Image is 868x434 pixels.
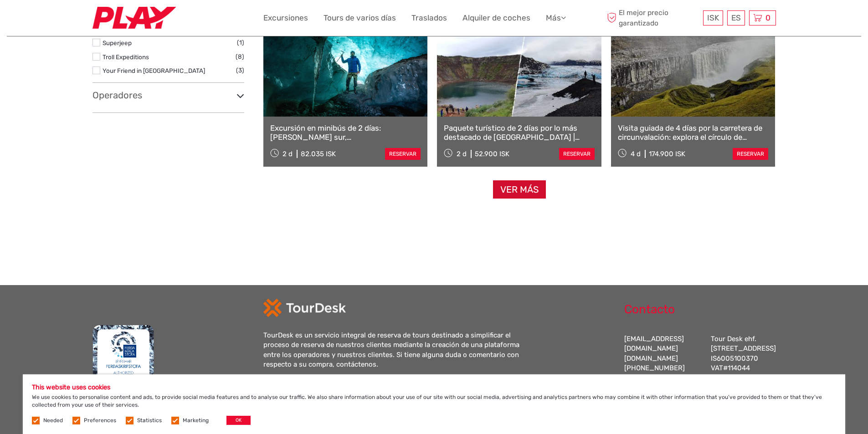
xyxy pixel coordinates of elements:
[282,150,293,158] span: 2 d
[92,7,176,29] img: Fly Play
[411,11,447,25] a: Traslados
[462,11,530,25] a: Alquiler de coches
[618,123,769,142] a: Visita guiada de 4 días por la carretera de circunvalación: explora el círculo de [GEOGRAPHIC_DATA]
[43,417,63,424] label: Needed
[764,13,772,22] span: 0
[263,331,537,370] div: TourDesk es un servicio integral de reserva de tours destinado a simplificar el proceso de reserv...
[263,299,346,317] img: td-logo-white.png
[546,11,566,25] a: Más
[324,11,396,25] a: Tours de varios días
[624,354,678,363] a: [DOMAIN_NAME]
[631,150,641,158] span: 4 d
[733,148,768,160] a: reservar
[226,416,251,425] button: OK
[711,334,776,393] div: Tour Desk ehf. [STREET_ADDRESS] IS6005100370 VAT#114044
[475,150,509,158] div: 52.900 ISK
[137,417,162,424] label: Statistics
[493,180,546,199] a: Ver más
[103,53,149,61] a: Troll Expeditions
[263,11,308,25] a: Excursiones
[13,16,103,23] p: We're away right now. Please check back later!
[236,51,244,62] span: (8)
[301,150,336,158] div: 82.035 ISK
[624,302,776,317] h2: Contacto
[103,39,132,46] a: Superjeep
[457,150,467,158] span: 2 d
[727,10,745,26] div: ES
[444,123,595,142] a: Paquete turístico de 2 días por lo más destacado de [GEOGRAPHIC_DATA] | Introducción a la tierra ...
[84,417,116,424] label: Preferences
[624,334,702,393] div: [EMAIL_ADDRESS][DOMAIN_NAME] [PHONE_NUMBER]
[183,417,209,424] label: Marketing
[32,383,836,391] h5: This website uses cookies
[92,325,154,393] img: fms.png
[649,150,685,158] div: 174.900 ISK
[707,13,719,22] span: ISK
[105,14,116,25] button: Open LiveChat chat widget
[605,8,701,28] span: El mejor precio garantizado
[92,90,244,101] h3: Operadores
[103,67,205,74] a: Your Friend in [GEOGRAPHIC_DATA]
[236,65,244,76] span: (3)
[237,37,244,48] span: (1)
[385,148,421,160] a: reservar
[559,148,595,160] a: reservar
[270,123,421,142] a: Excursión en minibús de 2 días: [PERSON_NAME] sur, [GEOGRAPHIC_DATA], cueva de hielo azul y auror...
[23,374,845,434] div: We use cookies to personalise content and ads, to provide social media features and to analyse ou...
